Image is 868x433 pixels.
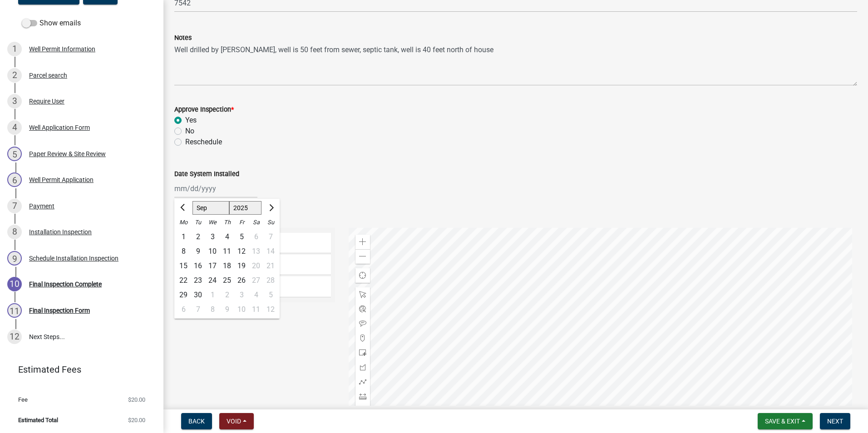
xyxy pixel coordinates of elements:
[176,230,191,244] div: 1
[191,302,205,317] div: Tuesday, October 7, 2025
[220,259,234,273] div: 18
[176,244,191,259] div: Monday, September 8, 2025
[191,244,205,259] div: Tuesday, September 9, 2025
[191,259,205,273] div: Tuesday, September 16, 2025
[22,18,81,29] label: Show emails
[205,244,220,259] div: Wednesday, September 10, 2025
[191,244,205,259] div: 9
[820,413,850,429] button: Next
[7,172,22,187] div: 6
[219,413,254,429] button: Void
[7,251,22,266] div: 9
[7,303,22,318] div: 11
[827,418,843,425] span: Next
[7,360,149,379] a: Estimated Fees
[188,418,205,425] span: Back
[7,225,22,239] div: 8
[220,215,234,230] div: Th
[7,68,22,83] div: 2
[191,273,205,288] div: Tuesday, September 23, 2025
[29,72,67,79] div: Parcel search
[174,107,234,113] label: Approve Inspection
[205,273,220,288] div: 24
[176,302,191,317] div: 6
[758,413,813,429] button: Save & Exit
[192,201,229,215] select: Select month
[29,281,102,287] div: Final Inspection Complete
[181,413,212,429] button: Back
[7,120,22,135] div: 4
[128,417,145,423] span: $20.00
[220,273,234,288] div: Thursday, September 25, 2025
[29,46,95,52] div: Well Permit Information
[29,203,54,209] div: Payment
[205,302,220,317] div: 8
[185,126,194,137] label: No
[205,244,220,259] div: 10
[7,147,22,161] div: 5
[191,288,205,302] div: 30
[191,230,205,244] div: Tuesday, September 2, 2025
[234,230,249,244] div: 5
[205,302,220,317] div: Wednesday, October 8, 2025
[176,288,191,302] div: Monday, September 29, 2025
[234,273,249,288] div: Friday, September 26, 2025
[234,273,249,288] div: 26
[205,273,220,288] div: Wednesday, September 24, 2025
[234,230,249,244] div: Friday, September 5, 2025
[29,177,94,183] div: Well Permit Application
[220,302,234,317] div: Thursday, October 9, 2025
[227,418,241,425] span: Void
[220,302,234,317] div: 9
[174,171,239,177] label: Date System Installed
[176,215,191,230] div: Mo
[220,288,234,302] div: 2
[355,268,370,283] div: Find my location
[205,230,220,244] div: Wednesday, September 3, 2025
[220,273,234,288] div: 25
[176,244,191,259] div: 8
[205,230,220,244] div: 3
[174,179,257,198] input: mm/dd/yyyy
[176,288,191,302] div: 29
[176,273,191,288] div: Monday, September 22, 2025
[29,255,118,261] div: Schedule Installation Inspection
[220,244,234,259] div: Thursday, September 11, 2025
[176,259,191,273] div: 15
[176,230,191,244] div: Monday, September 1, 2025
[7,94,22,108] div: 3
[234,244,249,259] div: Friday, September 12, 2025
[191,273,205,288] div: 23
[205,215,220,230] div: We
[191,230,205,244] div: 2
[229,201,262,215] select: Select year
[7,277,22,291] div: 10
[191,259,205,273] div: 16
[205,259,220,273] div: Wednesday, September 17, 2025
[234,215,249,230] div: Fr
[234,259,249,273] div: 19
[220,244,234,259] div: 11
[355,235,370,249] div: Zoom in
[220,230,234,244] div: Thursday, September 4, 2025
[263,215,278,230] div: Su
[765,418,800,425] span: Save & Exit
[176,259,191,273] div: Monday, September 15, 2025
[18,397,28,403] span: Fee
[7,330,22,344] div: 12
[29,151,106,157] div: Paper Review & Site Review
[220,259,234,273] div: Thursday, September 18, 2025
[29,124,90,131] div: Well Application Form
[249,215,263,230] div: Sa
[29,229,92,235] div: Installation Inspection
[355,249,370,264] div: Zoom out
[191,288,205,302] div: Tuesday, September 30, 2025
[178,201,189,215] button: Previous month
[234,302,249,317] div: 10
[29,307,90,314] div: Final Inspection Form
[234,259,249,273] div: Friday, September 19, 2025
[7,199,22,213] div: 7
[185,115,197,126] label: Yes
[176,302,191,317] div: Monday, October 6, 2025
[29,98,64,104] div: Require User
